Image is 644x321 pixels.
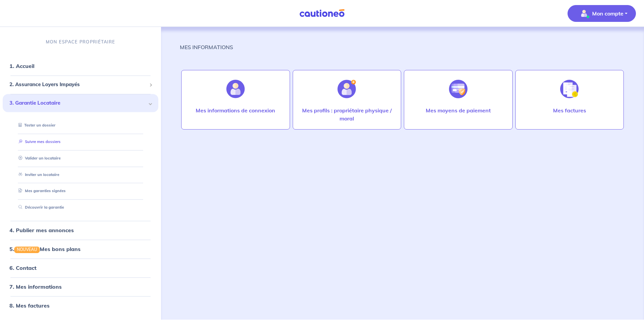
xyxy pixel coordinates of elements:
[3,261,158,275] div: 6. Contact
[449,80,468,98] img: illu_credit_card_no_anim.svg
[11,153,150,164] div: Valider un locataire
[16,156,61,160] a: Valider un locataire
[46,39,115,45] p: MON ESPACE PROPRIÉTAIRE
[11,169,150,180] div: Inviter un locataire
[3,94,158,112] div: 3. Garantie Locataire
[9,302,50,309] a: 8. Mes factures
[9,265,36,272] a: 6. Contact
[3,280,158,294] div: 7. Mes informations
[9,284,62,290] a: 7. Mes informations
[11,120,150,131] div: Tester un dossier
[180,43,233,51] p: MES INFORMATIONS
[300,106,394,122] p: Mes profils : propriétaire physique / moral
[16,189,66,193] a: Mes garanties signées
[553,106,586,114] p: Mes factures
[226,80,245,98] img: illu_account.svg
[568,5,636,22] button: illu_account_valid_menu.svgMon compte
[297,9,347,17] img: Cautioneo
[11,202,150,213] div: Découvrir la garantie
[9,81,147,89] span: 2. Assurance Loyers Impayés
[426,106,491,114] p: Mes moyens de paiement
[3,299,158,313] div: 8. Mes factures
[196,106,275,114] p: Mes informations de connexion
[3,223,158,237] div: 4. Publier mes annonces
[3,60,158,73] div: 1. Accueil
[16,139,61,144] a: Suivre mes dossiers
[560,80,579,98] img: illu_invoice.svg
[579,8,589,19] img: illu_account_valid_menu.svg
[9,99,147,107] span: 3. Garantie Locataire
[11,186,150,197] div: Mes garanties signées
[3,78,158,92] div: 2. Assurance Loyers Impayés
[9,227,74,234] a: 4. Publier mes annonces
[16,205,64,210] a: Découvrir la garantie
[3,242,158,256] div: 5.NOUVEAUMes bons plans
[16,172,59,177] a: Inviter un locataire
[11,136,150,147] div: Suivre mes dossiers
[592,9,623,17] p: Mon compte
[9,63,34,70] a: 1. Accueil
[337,80,356,98] img: illu_account_add.svg
[16,123,56,128] a: Tester un dossier
[9,246,80,252] a: 5.NOUVEAUMes bons plans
